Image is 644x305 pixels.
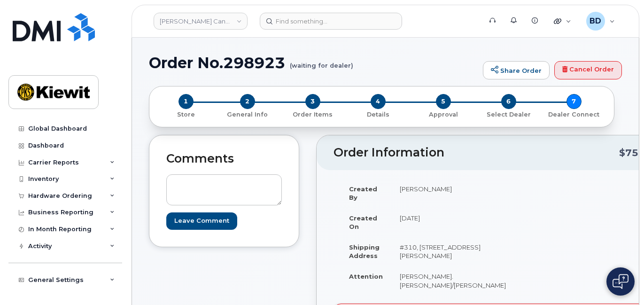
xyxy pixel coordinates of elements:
td: [PERSON_NAME] [391,179,514,208]
p: Details [349,110,407,119]
td: [DATE] [391,208,514,237]
a: 5 Approval [411,109,476,119]
p: General Info [218,110,276,119]
span: 5 [436,94,451,109]
a: 2 General Info [215,109,280,119]
span: 3 [305,94,320,109]
td: #310, [STREET_ADDRESS][PERSON_NAME] [391,237,514,266]
img: Open chat [613,274,628,289]
a: Share Order [483,61,550,80]
span: 1 [178,94,194,109]
span: 2 [240,94,255,109]
span: 4 [371,94,386,109]
h2: Order Information [334,146,619,159]
p: Store [161,110,211,119]
strong: Attention [349,273,383,280]
a: 3 Order Items [280,109,345,119]
h2: Comments [166,152,282,165]
a: Cancel Order [554,61,622,80]
strong: Shipping Address [349,243,380,260]
p: Select Dealer [480,110,537,119]
input: Leave Comment [166,212,237,230]
span: 6 [501,94,516,109]
td: [PERSON_NAME].[PERSON_NAME]/[PERSON_NAME] [391,266,514,295]
a: 4 Details [345,109,411,119]
a: 6 Select Dealer [476,109,541,119]
small: (waiting for dealer) [290,55,353,69]
p: Order Items [284,110,341,119]
strong: Created By [349,185,377,202]
a: 1 Store [157,109,215,119]
h1: Order No.298923 [149,55,478,71]
p: Approval [414,110,472,119]
strong: Created On [349,214,377,231]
